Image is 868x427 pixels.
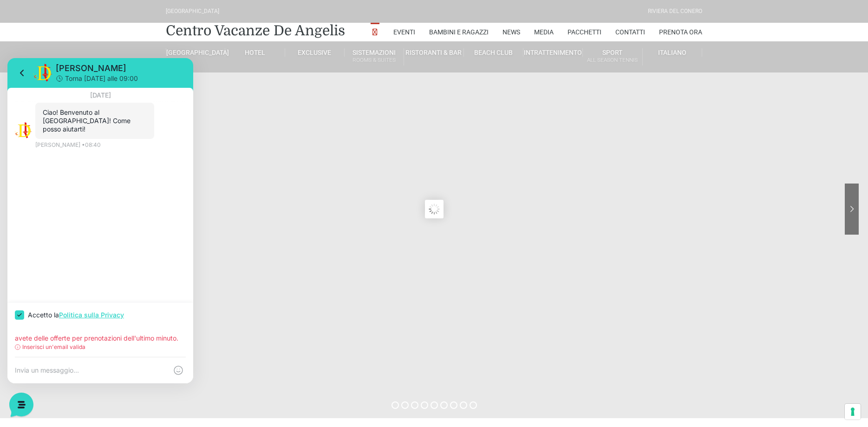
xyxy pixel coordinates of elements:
[166,7,219,16] div: [GEOGRAPHIC_DATA]
[583,56,642,65] small: All Season Tennis
[393,23,415,41] a: Eventi
[429,23,489,41] a: Bambini e Ragazzi
[643,48,702,57] a: Italiano
[464,48,523,57] a: Beach Club
[658,49,686,56] span: Italiano
[503,23,520,41] a: News
[404,48,463,57] a: Ristoranti & Bar
[166,21,345,40] a: Centro Vacanze De Angelis
[20,252,117,262] p: Accetto la
[845,404,861,420] button: Le tue preferenze relative al consenso per le tecnologie di tracciamento
[166,48,225,57] a: [GEOGRAPHIC_DATA]
[225,48,285,57] a: Hotel
[345,48,404,66] a: SistemazioniRooms & Suites
[7,64,24,81] img: light
[7,58,193,383] iframe: Customerly Messenger
[345,56,404,65] small: Rooms & Suites
[15,285,78,293] p: Inserisci un'email valida
[28,83,93,91] p: [PERSON_NAME] • 08:40
[568,23,601,41] a: Pacchetti
[534,23,554,41] a: Media
[659,23,702,41] a: Prenota Ora
[583,48,642,66] a: SportAll Season Tennis
[615,23,645,41] a: Contatti
[7,276,178,284] input: Inserisci un'email...
[523,48,583,57] a: Intrattenimento
[285,48,345,57] a: Exclusive
[648,7,702,16] div: Riviera Del Conero
[52,253,117,261] a: Politica sulla Privacy
[7,391,35,419] iframe: Customerly Messenger Launcher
